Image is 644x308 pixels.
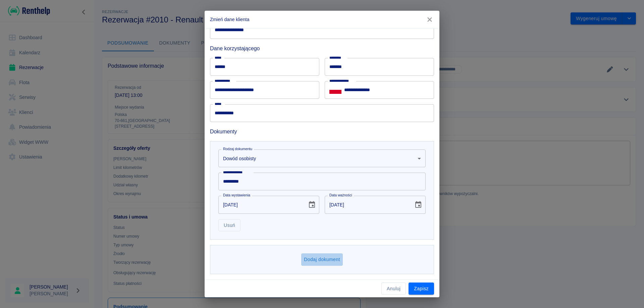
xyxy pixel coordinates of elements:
h2: Zmień dane klienta [205,11,439,28]
button: Choose date, selected date is 2 paź 2018 [305,198,319,211]
label: Data wystawienia [223,193,250,198]
button: Usuń [218,219,240,232]
input: DD-MM-YYYY [218,196,303,213]
button: Dodaj dokument [301,253,343,266]
div: Dowód osobisty [218,149,426,167]
input: DD-MM-YYYY [325,196,409,213]
button: Choose date, selected date is 2 paź 2028 [412,198,425,211]
button: Select country [329,85,341,95]
label: Rodzaj dokumentu [223,146,252,151]
button: Zapisz [409,283,434,295]
button: Anuluj [381,283,406,295]
label: Data ważności [329,193,352,198]
h6: Dane korzystającego [210,44,434,53]
h6: Dokumenty [210,127,434,136]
